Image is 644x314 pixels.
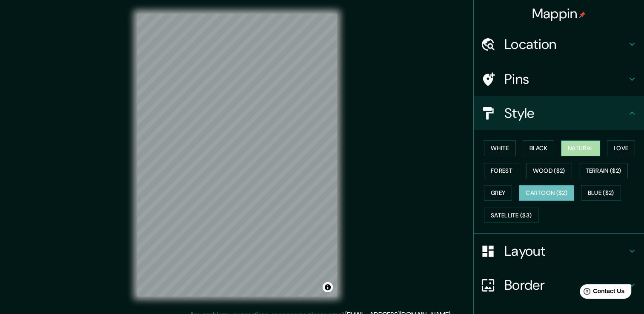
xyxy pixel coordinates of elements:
canvas: Map [137,14,337,297]
h4: Pins [504,71,627,88]
button: Blue ($2) [581,185,621,201]
button: Natural [561,140,600,156]
button: Terrain ($2) [579,163,628,179]
div: Style [474,96,644,130]
h4: Layout [504,243,627,260]
button: Cartoon ($2) [519,185,574,201]
button: Grey [484,185,512,201]
img: pin-icon.png [579,11,586,18]
button: Forest [484,163,519,179]
h4: Location [504,36,627,53]
button: Satellite ($3) [484,208,538,223]
iframe: Help widget launcher [568,281,635,305]
div: Location [474,27,644,61]
h4: Border [504,277,627,294]
button: Wood ($2) [526,163,572,179]
button: Toggle attribution [323,282,333,292]
button: White [484,140,516,156]
h4: Style [504,105,627,122]
button: Black [523,140,555,156]
h4: Mappin [532,5,586,22]
div: Pins [474,62,644,96]
div: Border [474,268,644,302]
button: Love [607,140,635,156]
div: Layout [474,234,644,268]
